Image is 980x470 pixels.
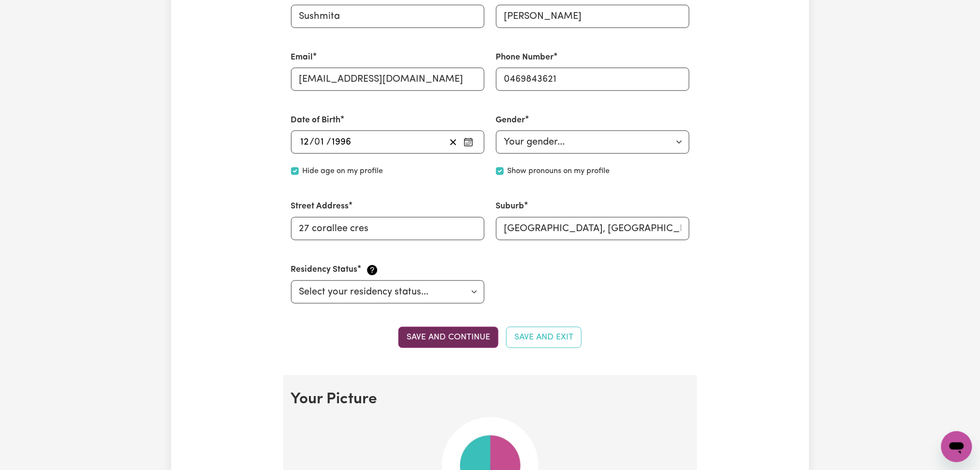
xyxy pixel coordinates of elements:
input: ---- [331,135,351,149]
label: Street Address [291,200,349,213]
label: Suburb [496,200,525,213]
input: -- [300,135,310,149]
iframe: Button to launch messaging window [941,431,972,462]
label: Gender [496,114,526,127]
label: Email [291,51,313,64]
input: -- [315,135,327,149]
button: Save and continue [398,327,498,348]
label: Show pronouns on my profile [508,165,610,177]
input: e.g. North Bondi, New South Wales [496,217,689,240]
label: Hide age on my profile [303,165,383,177]
span: / [326,137,331,147]
label: Date of Birth [291,114,341,127]
span: / [310,137,315,147]
span: 0 [315,137,321,147]
h2: Your Picture [291,391,689,409]
label: Residency Status [291,264,358,276]
button: Save and Exit [506,327,582,348]
label: Phone Number [496,51,554,64]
